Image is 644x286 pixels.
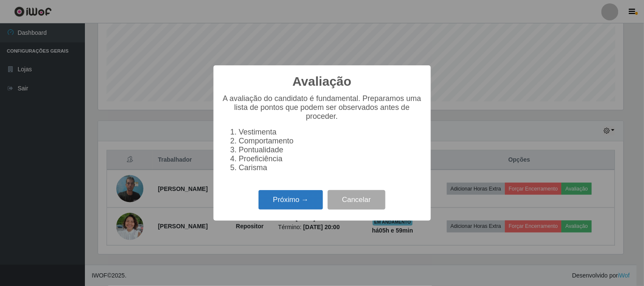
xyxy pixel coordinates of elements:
[259,190,323,210] button: Próximo →
[328,190,385,210] button: Cancelar
[239,163,422,172] li: Carisma
[292,74,352,89] h2: Avaliação
[239,137,422,146] li: Comportamento
[239,154,422,163] li: Proeficiência
[239,146,422,154] li: Pontualidade
[239,128,422,137] li: Vestimenta
[222,94,422,121] p: A avaliação do candidato é fundamental. Preparamos uma lista de pontos que podem ser observados a...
